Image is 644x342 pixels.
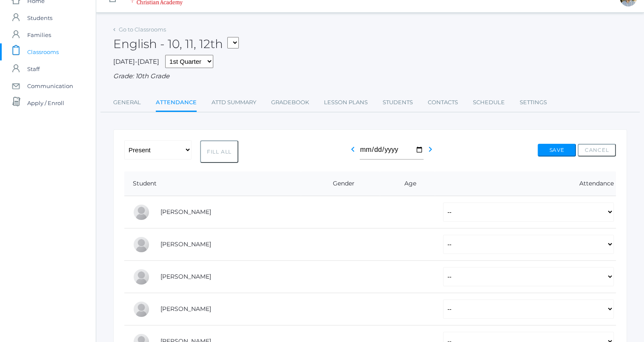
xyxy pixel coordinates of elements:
[520,94,547,111] a: Settings
[133,204,150,221] div: Reese Carr
[156,94,197,112] a: Attendance
[380,171,435,196] th: Age
[27,77,73,94] span: Communication
[324,94,368,111] a: Lesson Plans
[27,43,59,60] span: Classrooms
[133,268,150,285] div: Ryan Lawler
[271,94,309,111] a: Gradebook
[473,94,505,111] a: Schedule
[124,171,301,196] th: Student
[160,240,211,248] a: [PERSON_NAME]
[383,94,413,111] a: Students
[425,144,435,154] i: chevron_right
[538,144,576,157] button: Save
[119,26,166,33] a: Go to Classrooms
[113,71,627,81] div: Grade: 10th Grade
[348,144,358,154] i: chevron_left
[160,208,211,216] a: [PERSON_NAME]
[301,171,380,196] th: Gender
[133,236,150,253] div: Wyatt Hill
[133,301,150,318] div: Wylie Myers
[160,273,211,280] a: [PERSON_NAME]
[348,148,358,156] a: chevron_left
[435,171,616,196] th: Attendance
[212,94,256,111] a: Attd Summary
[113,94,141,111] a: General
[160,305,211,313] a: [PERSON_NAME]
[27,9,52,26] span: Students
[428,94,458,111] a: Contacts
[27,60,40,77] span: Staff
[113,37,239,51] h2: English - 10, 11, 12th
[425,148,435,156] a: chevron_right
[27,94,64,111] span: Apply / Enroll
[578,144,616,157] button: Cancel
[200,140,238,163] button: Fill All
[113,57,159,66] span: [DATE]-[DATE]
[27,26,51,43] span: Families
